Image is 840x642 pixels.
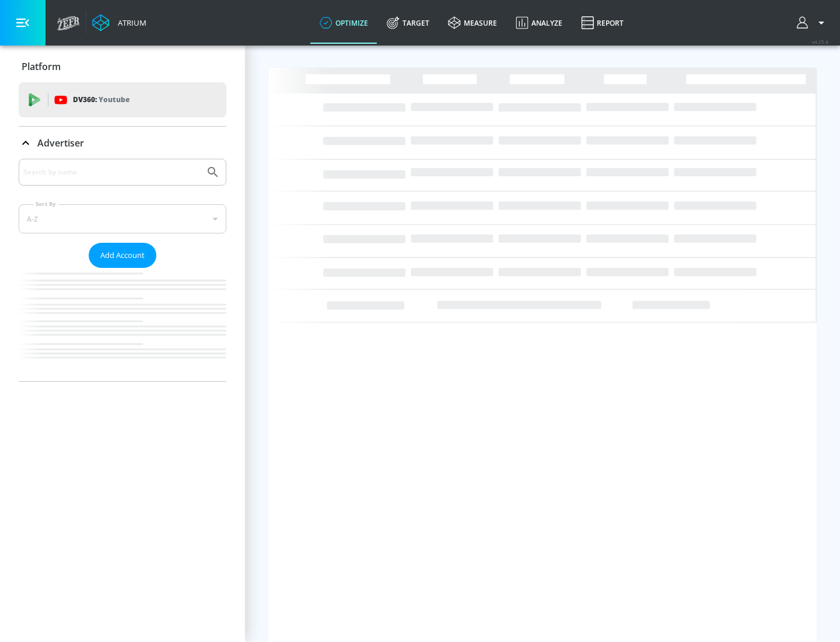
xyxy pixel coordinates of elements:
a: measure [439,2,506,44]
a: Atrium [92,14,146,32]
p: Platform [22,60,61,73]
div: Platform [19,50,226,83]
span: v 4.25.4 [812,39,828,45]
nav: list of Advertiser [19,268,226,381]
div: Advertiser [19,159,226,381]
p: Youtube [99,93,129,106]
div: A-Z [19,204,226,233]
button: Add Account [89,243,156,268]
span: Add Account [100,249,145,262]
div: DV360: Youtube [19,82,226,117]
div: Atrium [113,18,146,28]
p: Advertiser [37,137,84,149]
a: Analyze [506,2,572,44]
label: Sort By [33,200,58,208]
p: DV360: [73,93,129,106]
a: optimize [310,2,377,44]
a: Target [377,2,439,44]
input: Search by name [23,165,200,180]
a: Report [572,2,633,44]
div: Advertiser [19,127,226,159]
